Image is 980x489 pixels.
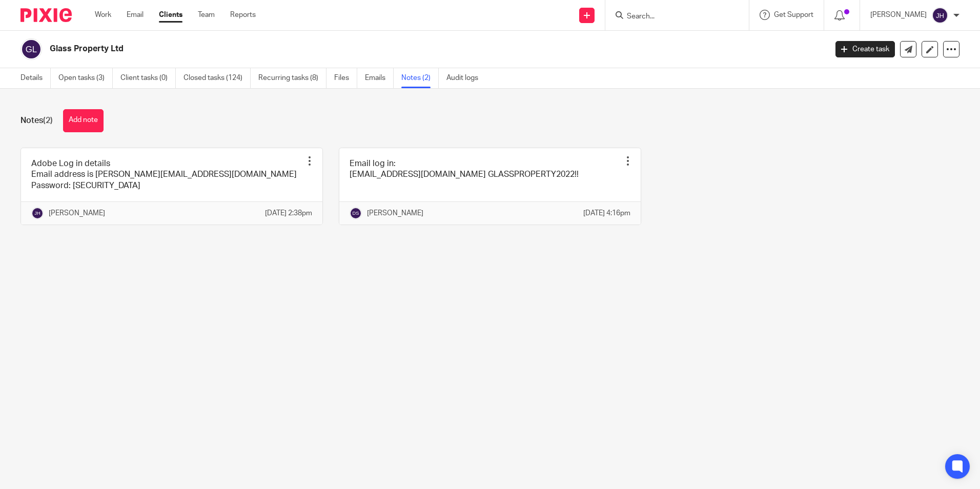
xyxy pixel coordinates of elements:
[95,10,111,20] a: Work
[31,207,44,219] img: svg%3E
[870,10,927,20] p: [PERSON_NAME]
[127,10,144,20] a: Email
[350,207,362,219] img: svg%3E
[21,68,51,88] a: Details
[774,11,813,18] span: Get Support
[835,41,895,57] a: Create task
[21,115,53,126] h1: Notes
[159,10,182,20] a: Clients
[49,208,105,218] p: [PERSON_NAME]
[583,208,630,218] p: [DATE] 4:16pm
[626,12,718,22] input: Search
[21,8,72,22] img: Pixie
[120,68,176,88] a: Client tasks (0)
[367,208,423,218] p: [PERSON_NAME]
[183,68,251,88] a: Closed tasks (124)
[21,38,42,60] img: svg%3E
[446,68,486,88] a: Audit logs
[932,7,948,24] img: svg%3E
[265,208,312,218] p: [DATE] 2:38pm
[401,68,439,88] a: Notes (2)
[334,68,357,88] a: Files
[230,10,256,20] a: Reports
[63,109,104,132] button: Add note
[50,44,666,54] h2: Glass Property Ltd
[58,68,113,88] a: Open tasks (3)
[365,68,394,88] a: Emails
[258,68,326,88] a: Recurring tasks (8)
[198,10,215,20] a: Team
[43,116,53,125] span: (2)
